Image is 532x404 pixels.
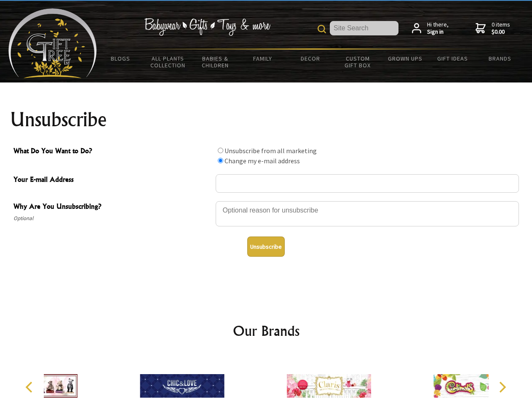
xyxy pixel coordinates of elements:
strong: Sign in [427,28,449,36]
span: What Do You Want to Do? [13,146,211,158]
span: Why Are You Unsubscribing? [13,201,211,213]
h1: Unsubscribe [10,109,522,130]
label: Unsubscribe from all marketing [225,146,317,155]
a: BLOGS [97,50,144,67]
img: Babyware - Gifts - Toys and more... [8,8,97,78]
span: Hi there, [427,21,449,36]
button: Unsubscribe [247,237,285,257]
a: Decor [286,50,334,67]
strong: $0.00 [492,28,510,36]
a: Grown Ups [381,50,429,67]
span: Optional [13,213,211,223]
button: Previous [21,378,40,396]
a: Custom Gift Box [334,50,382,74]
input: Your E-mail Address [216,174,519,193]
input: What Do You Want to Do? [218,148,223,153]
input: What Do You Want to Do? [218,158,223,163]
input: Site Search [330,21,398,35]
img: product search [318,25,326,33]
a: 0 items$0.00 [476,21,510,36]
a: Babies & Children [192,50,239,74]
a: Brands [476,50,524,67]
button: Next [493,378,511,396]
a: Gift Ideas [429,50,476,67]
a: All Plants Collection [144,50,192,74]
img: Babywear - Gifts - Toys & more [144,18,270,36]
textarea: Why Are You Unsubscribing? [216,201,519,226]
h2: Our Brands [17,321,516,341]
label: Change my e-mail address [225,157,300,165]
a: Hi there,Sign in [412,21,449,36]
span: 0 items [492,21,510,36]
a: Family [239,50,287,67]
span: Your E-mail Address [13,174,211,186]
